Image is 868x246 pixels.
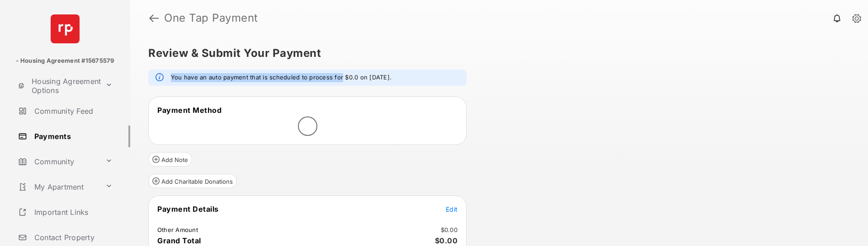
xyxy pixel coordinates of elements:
button: Edit [446,204,458,214]
button: Add Note [148,152,192,167]
a: Community [14,151,102,172]
span: Grand Total [157,236,201,245]
td: Other Amount [157,226,198,234]
a: Important Links [14,201,116,223]
h5: Review & Submit Your Payment [148,48,843,59]
a: Housing Agreement Options [14,75,102,97]
td: $0.00 [440,226,458,234]
p: - Housing Agreement #15675579 [16,56,114,65]
a: Payments [14,125,130,147]
a: Community Feed [14,100,130,122]
em: You have an auto payment that is scheduled to process for $0.0 on [DATE]. [171,73,392,82]
span: Payment Details [157,204,219,214]
img: svg+xml;base64,PHN2ZyB4bWxucz0iaHR0cDovL3d3dy53My5vcmcvMjAwMC9zdmciIHdpZHRoPSI2NCIgaGVpZ2h0PSI2NC... [51,14,80,43]
a: My Apartment [14,176,102,198]
span: $0.00 [435,236,458,245]
span: Payment Method [157,106,222,115]
strong: One Tap Payment [164,13,258,23]
button: Add Charitable Donations [148,174,237,188]
span: Edit [446,205,458,213]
